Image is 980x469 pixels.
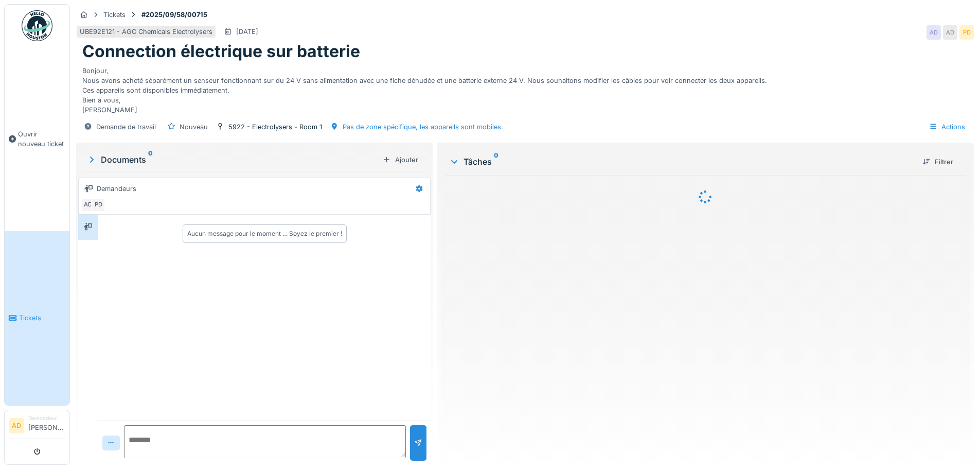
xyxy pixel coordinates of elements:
[81,198,95,212] div: AD
[19,313,65,323] span: Tickets
[97,184,136,194] div: Demandeurs
[28,414,65,437] li: [PERSON_NAME]
[9,414,65,439] a: AD Demandeur[PERSON_NAME]
[187,229,342,238] div: Aucun message pour le moment … Soyez le premier !
[22,10,52,41] img: Badge_color-CXgf-gQk.svg
[236,27,258,37] div: [DATE]
[82,42,360,61] h1: Connection électrique sur batterie
[926,25,941,40] div: AD
[82,62,968,115] div: Bonjour, Nous avons acheté séparément un senseur fonctionnant sur du 24 V sans alimentation avec ...
[943,25,957,40] div: AD
[343,122,503,132] div: Pas de zone spécifique, les appareils sont mobiles.
[86,153,379,166] div: Documents
[959,25,974,40] div: PD
[28,414,65,422] div: Demandeur
[103,10,126,20] div: Tickets
[379,153,422,167] div: Ajouter
[924,119,970,134] div: Actions
[228,122,322,132] div: 5922 - Electrolysers - Room 1
[5,231,69,406] a: Tickets
[180,122,208,132] div: Nouveau
[91,198,105,212] div: PD
[449,155,914,168] div: Tâches
[80,27,212,37] div: UBE92E121 - AGC Chemicals Electrolysers
[9,418,24,433] li: AD
[494,155,498,168] sup: 0
[148,153,153,166] sup: 0
[918,155,957,169] div: Filtrer
[18,129,65,149] span: Ouvrir nouveau ticket
[5,47,69,231] a: Ouvrir nouveau ticket
[96,122,156,132] div: Demande de travail
[137,10,211,20] strong: #2025/09/58/00715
